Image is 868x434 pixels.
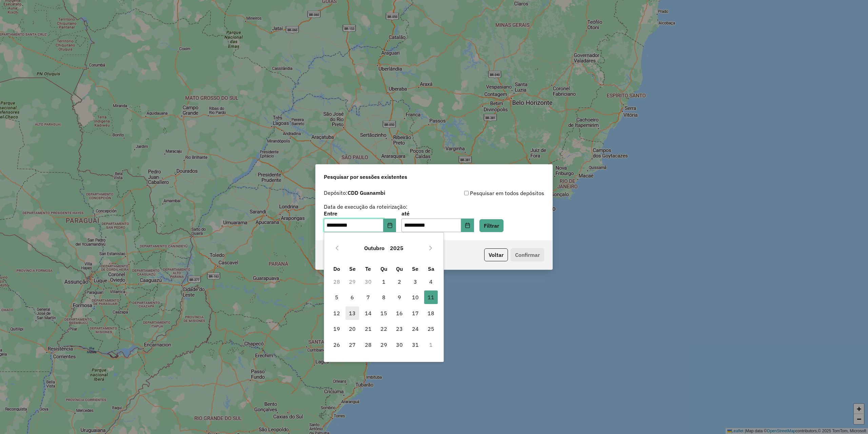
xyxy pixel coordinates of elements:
span: 9 [393,290,406,304]
span: 21 [361,322,375,336]
span: Se [412,265,418,272]
td: 26 [329,337,344,352]
span: 10 [409,290,422,304]
td: 16 [392,305,407,321]
td: 13 [344,305,360,321]
span: 24 [409,322,422,336]
span: 26 [330,338,343,352]
span: 7 [361,290,375,304]
span: 25 [424,322,438,336]
td: 23 [392,321,407,337]
button: Previous Month [332,243,342,253]
span: 2 [393,275,406,288]
span: Sa [428,265,434,272]
span: Pesquisar por sessões existentes [324,173,407,181]
td: 2 [392,274,407,289]
div: Pesquisar em todos depósitos [434,189,544,197]
span: 20 [346,322,359,336]
td: 9 [392,289,407,305]
span: 30 [393,338,406,352]
button: Choose Date [383,219,396,232]
label: Data de execução da roteirização: [324,203,408,211]
span: Se [349,265,356,272]
span: 12 [330,306,343,320]
td: 25 [423,321,439,337]
td: 10 [408,289,423,305]
span: 16 [393,306,406,320]
span: 28 [361,338,375,352]
button: Choose Month [361,240,387,256]
label: Depósito: [324,189,385,197]
button: Choose Year [387,240,406,256]
td: 5 [329,289,344,305]
button: Filtrar [479,219,504,232]
td: 11 [423,289,439,305]
span: 31 [409,338,422,352]
span: 27 [346,338,359,352]
span: Te [365,265,371,272]
span: Qu [380,265,387,272]
td: 24 [408,321,423,337]
div: Choose Date [324,232,444,362]
td: 1 [423,337,439,352]
button: Choose Date [461,219,474,232]
td: 28 [329,274,344,289]
td: 1 [376,274,392,289]
button: Next Month [425,243,436,253]
button: Voltar [484,248,508,261]
label: até [401,209,474,218]
label: Entre [324,209,396,218]
td: 27 [344,337,360,352]
td: 20 [344,321,360,337]
td: 21 [360,321,376,337]
td: 8 [376,289,392,305]
td: 30 [360,274,376,289]
span: 6 [346,290,359,304]
span: 14 [361,306,375,320]
td: 29 [376,337,392,352]
td: 28 [360,337,376,352]
span: 13 [346,306,359,320]
span: 18 [424,306,438,320]
td: 18 [423,305,439,321]
span: 8 [377,290,391,304]
strong: CDD Guanambi [348,189,385,196]
span: 15 [377,306,391,320]
td: 30 [392,337,407,352]
span: 22 [377,322,391,336]
td: 12 [329,305,344,321]
td: 14 [360,305,376,321]
td: 4 [423,274,439,289]
td: 19 [329,321,344,337]
span: 29 [377,338,391,352]
span: 23 [393,322,406,336]
td: 7 [360,289,376,305]
span: 3 [409,275,422,288]
td: 31 [408,337,423,352]
td: 29 [344,274,360,289]
span: Do [333,265,340,272]
span: 4 [424,275,438,288]
span: Qu [396,265,403,272]
td: 22 [376,321,392,337]
span: 19 [330,322,343,336]
span: 17 [409,306,422,320]
td: 6 [344,289,360,305]
span: 5 [330,290,343,304]
span: 11 [424,290,438,304]
td: 3 [408,274,423,289]
span: 1 [377,275,391,288]
td: 15 [376,305,392,321]
td: 17 [408,305,423,321]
